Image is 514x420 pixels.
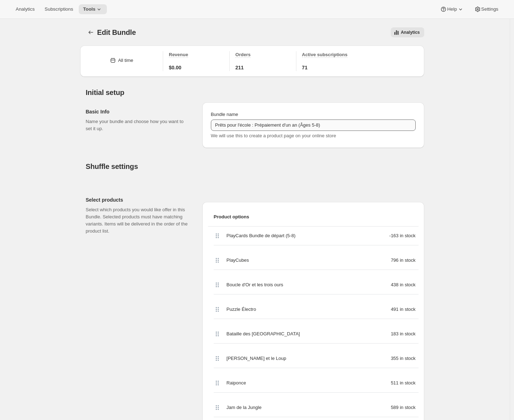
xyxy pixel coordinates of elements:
div: 355 in stock [324,355,418,362]
input: ie. Smoothie box [211,119,416,131]
span: Jam de la Jungle [227,404,261,411]
h2: Shuffle settings [86,162,424,171]
h2: Initial setup [86,88,424,97]
span: $0.00 [169,64,181,71]
span: Product options [214,213,413,220]
button: Subscriptions [40,4,77,14]
span: Puzzle Électro [227,306,256,313]
span: Analytics [16,6,35,12]
div: 183 in stock [324,330,418,337]
button: Bundles [86,27,96,37]
span: Edit Bundle [97,28,136,36]
span: Boucle d'Or et les trois ours [227,281,283,288]
div: 796 in stock [324,257,418,264]
div: 438 in stock [324,281,418,288]
p: Select which products you would like offer in this Bundle. Selected products must have matching v... [86,206,191,235]
span: PlayCards Bundle de départ (5-8) [227,232,296,239]
span: We will use this to create a product page on your online store [211,133,336,138]
button: Settings [470,4,503,14]
span: Revenue [169,52,188,57]
span: Bataille des [GEOGRAPHIC_DATA] [227,330,300,337]
div: All time [118,57,133,64]
button: Help [436,4,468,14]
span: PlayCubes [227,257,249,264]
span: Settings [481,6,498,12]
span: Bundle name [211,112,238,117]
button: View all analytics related to this specific bundles, within certain timeframes [391,27,424,37]
span: Tools [83,6,95,12]
div: -163 in stock [324,232,418,239]
span: 211 [235,64,244,71]
div: 491 in stock [324,306,418,313]
span: Help [447,6,457,12]
button: Analytics [11,4,39,14]
span: 71 [302,64,308,71]
span: Raiponce [227,379,246,387]
p: Name your bundle and choose how you want to set it up. [86,118,191,132]
span: Subscriptions [45,6,73,12]
div: 589 in stock [324,404,418,411]
h2: Select products [86,196,191,203]
button: Tools [79,4,107,14]
span: [PERSON_NAME] et le Loup [227,355,286,362]
span: Active subscriptions [302,52,348,57]
h2: Basic Info [86,108,191,115]
span: Orders [235,52,251,57]
div: 511 in stock [324,379,418,387]
span: Analytics [401,30,420,35]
